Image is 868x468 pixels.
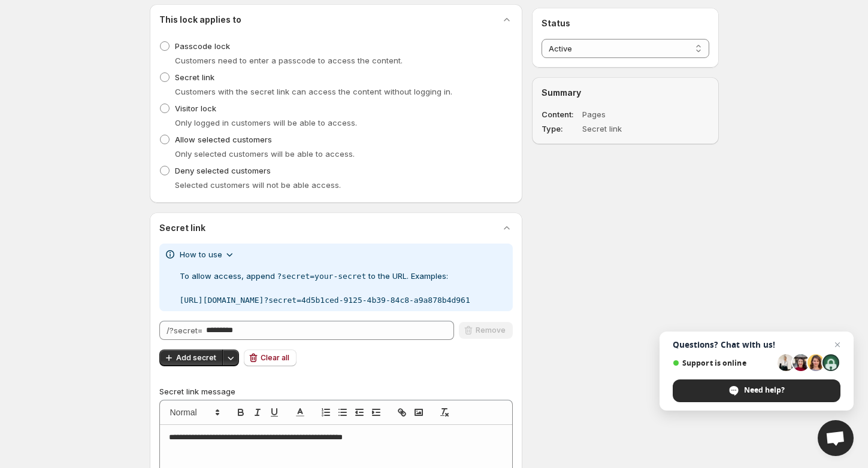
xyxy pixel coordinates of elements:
[244,350,297,366] button: Clear all secrets
[542,87,709,99] h2: Summary
[175,72,214,82] span: Secret link
[167,326,202,335] span: /?secret=
[673,379,840,402] div: Need help?
[180,248,222,260] span: How to use
[582,123,675,135] dd: Secret link
[542,108,580,120] dt: Content :
[175,41,230,51] span: Passcode lock
[159,222,205,234] h2: Secret link
[175,56,403,65] span: Customers need to enter a passcode to access the content.
[175,87,452,96] span: Customers with the secret link can access the content without logging in.
[175,135,272,144] span: Allow selected customers
[180,270,470,306] p: To allow access, append to the URL. Examples:
[673,340,840,350] span: Questions? Chat with us!
[159,350,223,366] button: Add secret
[818,420,854,456] div: Open chat
[744,385,785,396] span: Need help?
[175,149,355,159] span: Only selected customers will be able to access.
[175,166,271,175] span: Deny selected customers
[277,272,367,281] code: ?secret=your-secret
[261,353,289,363] span: Clear all
[830,338,845,352] span: Close chat
[175,104,216,113] span: Visitor lock
[542,17,709,29] h2: Status
[175,180,341,190] span: Selected customers will not be able access.
[159,14,241,26] h2: This lock applies to
[176,353,216,363] span: Add secret
[673,358,773,367] span: Support is online
[180,294,470,306] code: [URL][DOMAIN_NAME] ?secret= 4d5b1ced-9125-4b39-84c8-a9a878b4d961
[173,245,243,264] button: How to use
[175,118,357,127] span: Only logged in customers will be able to access.
[542,123,580,135] dt: Type :
[582,108,675,120] dd: Pages
[222,350,239,366] button: Other save actions
[159,385,513,397] p: Secret link message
